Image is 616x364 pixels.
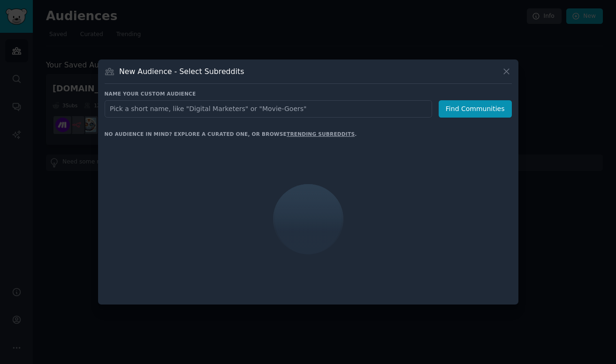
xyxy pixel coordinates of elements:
[105,100,432,118] input: Pick a short name, like "Digital Marketers" or "Movie-Goers"
[287,131,355,137] a: trending subreddits
[105,131,357,137] div: No audience in mind? Explore a curated one, or browse .
[105,90,512,97] h3: Name your custom audience
[119,67,244,76] h3: New Audience - Select Subreddits
[439,100,512,118] button: Find Communities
